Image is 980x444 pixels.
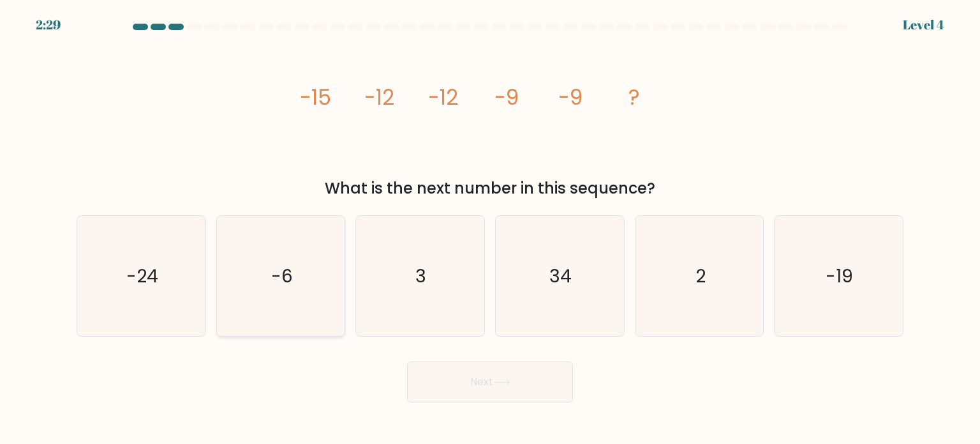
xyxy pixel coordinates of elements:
[903,15,944,34] div: Level 4
[84,177,896,200] div: What is the next number in this sequence?
[364,82,394,112] tspan: -12
[428,82,458,112] tspan: -12
[628,82,640,112] tspan: ?
[416,263,427,288] text: 3
[407,362,573,402] button: Next
[826,263,854,288] text: -19
[126,263,158,288] text: -24
[695,263,706,288] text: 2
[300,82,331,112] tspan: -15
[271,263,293,288] text: -6
[36,15,61,34] div: 2:29
[550,263,572,288] text: 34
[494,82,519,112] tspan: -9
[558,82,583,112] tspan: -9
